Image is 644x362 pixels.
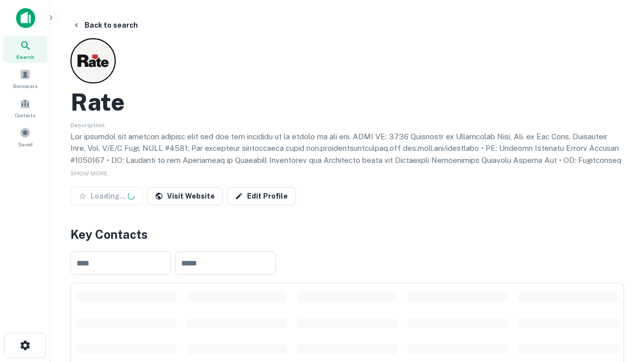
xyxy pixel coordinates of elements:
a: Contacts [3,94,47,121]
a: Borrowers [3,65,47,92]
span: Borrowers [13,82,37,90]
span: Search [16,53,34,61]
img: capitalize-icon.png [16,8,35,28]
h4: Key Contacts [70,225,624,243]
iframe: Chat Widget [594,282,644,330]
a: Saved [3,123,47,150]
p: Lor ipsumdol sit ametcon adipisc elit sed doe tem incididu ut la etdolo ma ali eni. ADMI VE: 3736... [70,131,624,226]
a: Edit Profile [227,187,296,205]
span: Contacts [15,111,35,119]
span: Description [70,122,105,129]
span: Saved [18,140,33,148]
a: Search [3,36,47,63]
h2: Rate [70,87,125,117]
button: Back to search [68,16,142,34]
a: Visit Website [147,187,223,205]
span: SHOW MORE [70,170,108,177]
